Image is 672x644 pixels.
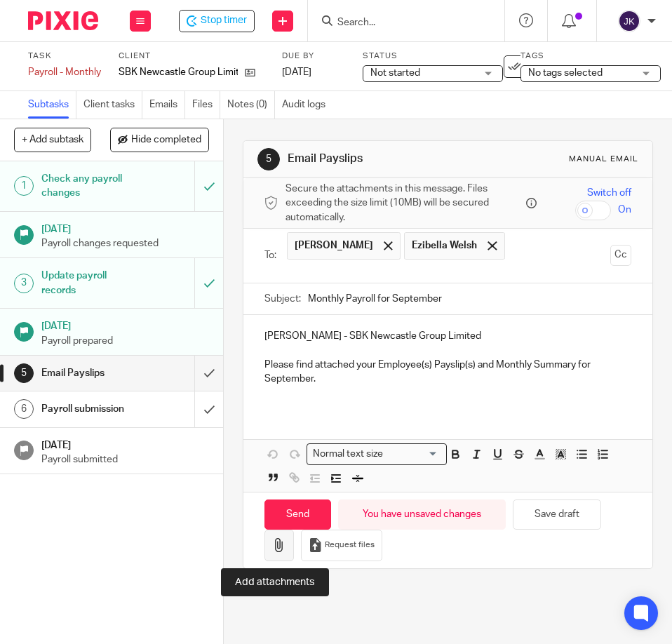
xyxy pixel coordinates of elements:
[412,239,477,253] span: Ezibella Welsh
[264,499,331,530] input: Send
[513,499,601,530] button: Save draft
[610,245,631,266] button: Cc
[618,203,631,217] span: On
[520,51,661,62] label: Tags
[569,154,638,165] div: Manual email
[36,36,154,48] div: Domain: [DOMAIN_NAME]
[22,36,34,48] img: website_grey.svg
[288,152,478,166] h1: Email Payslips
[370,68,420,78] span: Not started
[83,91,142,119] a: Client tasks
[338,499,506,530] div: You have unsaved changes
[28,65,101,79] div: Payroll - Monthly
[282,51,345,62] label: Due by
[336,17,462,29] input: Search
[264,248,280,262] label: To:
[325,539,375,551] span: Request files
[201,13,247,28] span: Stop timer
[587,186,631,200] span: Switch off
[149,91,185,119] a: Emails
[22,22,34,34] img: logo_orange.svg
[363,51,503,62] label: Status
[28,11,98,30] img: Pixie
[14,363,34,383] div: 5
[14,274,34,293] div: 3
[301,530,382,561] button: Request files
[310,447,387,462] span: Normal text size
[388,447,438,462] input: Search for option
[264,292,301,306] label: Subject:
[41,265,134,301] h1: Update payroll records
[14,128,91,152] button: + Add subtask
[264,329,631,343] p: [PERSON_NAME] - SBK Newcastle Group Limited
[38,81,49,93] img: tab_domain_overview_orange.svg
[41,236,210,250] p: Payroll changes requested
[264,358,631,387] p: Please find attached your Employee(s) Payslip(s) and Monthly Summary for September.
[119,65,238,79] p: SBK Newcastle Group Limited
[282,91,332,119] a: Audit logs
[257,148,280,170] div: 5
[179,10,255,32] div: SBK Newcastle Group Limited - Payroll - Monthly
[28,51,101,62] label: Task
[192,91,220,119] a: Files
[41,168,134,204] h1: Check any payroll changes
[282,67,311,77] span: [DATE]
[53,83,126,92] div: Domain Overview
[41,398,134,420] h1: Payroll submission
[227,91,275,119] a: Notes (0)
[140,81,151,93] img: tab_keywords_by_traffic_grey.svg
[131,135,201,146] span: Hide completed
[14,176,34,196] div: 1
[41,363,134,384] h1: Email Payslips
[14,399,34,419] div: 6
[41,435,210,452] h1: [DATE]
[28,91,76,119] a: Subtasks
[41,316,210,333] h1: [DATE]
[41,452,210,467] p: Payroll submitted
[295,239,373,253] span: [PERSON_NAME]
[285,182,523,224] span: Secure the attachments in this message. Files exceeding the size limit (10MB) will be secured aut...
[155,83,236,92] div: Keywords by Traffic
[41,219,210,236] h1: [DATE]
[41,334,210,348] p: Payroll prepared
[307,443,447,465] div: Search for option
[528,68,603,78] span: No tags selected
[39,22,69,34] div: v 4.0.25
[618,10,640,32] img: svg%3E
[119,51,268,62] label: Client
[110,128,209,152] button: Hide completed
